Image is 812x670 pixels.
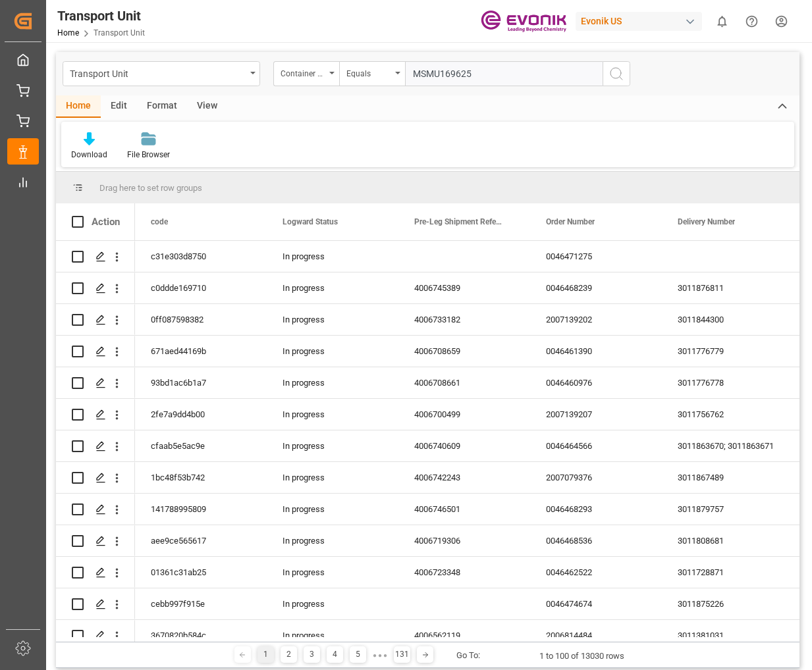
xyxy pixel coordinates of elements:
div: 3011776778 [662,367,794,398]
div: 131 [394,646,410,663]
div: In progress [267,588,398,619]
div: In progress [267,557,398,588]
div: 3011776779 [662,336,794,367]
div: 0046468293 [530,494,662,525]
div: 4006708661 [398,367,530,398]
div: 4006723348 [398,557,530,588]
div: In progress [267,241,398,272]
div: 671aed44169b [135,336,267,367]
div: 4006733182 [398,304,530,335]
div: Press SPACE to select this row. [56,367,135,399]
div: Transport Unit [70,64,246,81]
div: c31e303d8750 [135,241,267,272]
div: 3 [304,646,320,663]
div: In progress [267,399,398,430]
div: Press SPACE to select this row. [56,336,135,367]
div: 2007079376 [530,462,662,493]
div: 141788995809 [135,494,267,525]
div: File Browser [127,149,170,161]
div: 3011808681 [662,525,794,556]
div: 3011844300 [662,304,794,335]
div: Press SPACE to select this row. [56,557,135,588]
button: search button [603,61,630,86]
div: Press SPACE to select this row. [56,399,135,430]
div: 1 to 100 of 13030 rows [539,650,624,663]
div: c0ddde169710 [135,272,267,303]
div: 3011863670; 3011863671 [662,430,794,461]
div: 1 [257,646,274,663]
div: 4006562119 [398,620,530,651]
div: 0046468239 [530,272,662,303]
button: Help Center [737,7,767,36]
button: Evonik US [576,9,707,34]
div: Press SPACE to select this row. [56,241,135,272]
div: Container Number [281,64,325,80]
div: 0046474674 [530,588,662,619]
div: In progress [267,430,398,461]
span: Delivery Number [678,217,735,226]
input: Type to search [405,61,603,86]
div: 4006719306 [398,525,530,556]
div: 3011728871 [662,557,794,588]
div: 3011867489 [662,462,794,493]
div: 0046471275 [530,241,662,272]
div: 2006814484 [530,620,662,651]
div: 3011879757 [662,494,794,525]
div: 1bc48f53b742 [135,462,267,493]
a: Home [57,28,79,38]
div: 3011756762 [662,399,794,430]
div: 4006746501 [398,494,530,525]
div: 4006740609 [398,430,530,461]
div: 4006742243 [398,462,530,493]
div: Press SPACE to select this row. [56,462,135,494]
div: Press SPACE to select this row. [56,430,135,462]
div: 2fe7a9dd4b00 [135,399,267,430]
button: open menu [63,61,260,86]
div: View [187,95,227,118]
div: 3011875226 [662,588,794,619]
div: In progress [267,367,398,398]
span: Logward Status [283,217,338,226]
button: open menu [339,61,405,86]
div: 0046464566 [530,430,662,461]
div: 4006708659 [398,336,530,367]
div: 3670820b584c [135,620,267,651]
div: 3011381031 [662,620,794,651]
button: show 0 new notifications [707,7,737,36]
div: In progress [267,620,398,651]
div: In progress [267,525,398,556]
div: In progress [267,272,398,303]
div: Press SPACE to select this row. [56,620,135,652]
div: Press SPACE to select this row. [56,525,135,557]
div: 93bd1ac6b1a7 [135,367,267,398]
div: In progress [267,336,398,367]
div: 0046460976 [530,367,662,398]
div: Press SPACE to select this row. [56,494,135,525]
div: aee9ce565617 [135,525,267,556]
div: 5 [350,646,366,663]
button: open menu [273,61,339,86]
span: Drag here to set row groups [99,183,202,193]
div: Press SPACE to select this row. [56,272,135,304]
div: Press SPACE to select this row. [56,304,135,336]
div: Format [137,95,187,118]
img: Evonik-brand-mark-Deep-Purple-RGB.jpeg_1700498283.jpeg [481,10,566,33]
div: cebb997f915e [135,588,267,619]
div: Go To: [456,649,480,662]
div: 0046468536 [530,525,662,556]
span: Pre-Leg Shipment Reference Evonik [414,217,502,226]
div: ● ● ● [373,650,387,660]
div: 01361c31ab25 [135,557,267,588]
div: Download [71,149,107,161]
div: 0046461390 [530,336,662,367]
div: 0046462522 [530,557,662,588]
div: 4 [327,646,343,663]
div: 2 [281,646,297,663]
div: Edit [101,95,137,118]
span: code [151,217,168,226]
div: 0ff087598382 [135,304,267,335]
div: Home [56,95,101,118]
div: 2007139207 [530,399,662,430]
div: Press SPACE to select this row. [56,588,135,620]
span: Order Number [546,217,595,226]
